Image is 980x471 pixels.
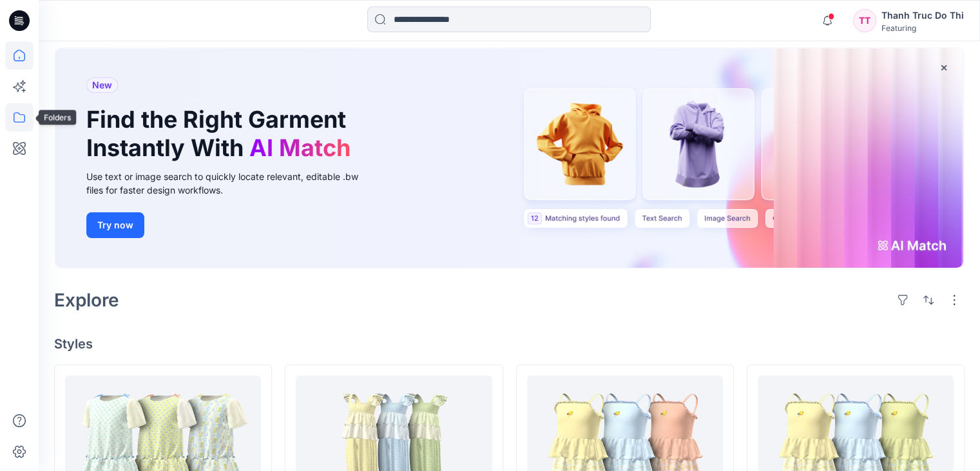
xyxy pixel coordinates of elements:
h4: Styles [54,336,965,352]
h1: Find the Right Garment Instantly With [86,106,357,161]
h2: Explore [54,290,119,310]
button: Try now [86,212,144,238]
span: New [92,77,112,93]
span: AI Match [249,134,351,162]
div: Featuring [881,23,964,33]
div: Use text or image search to quickly locate relevant, editable .bw files for faster design workflows. [86,170,376,197]
div: Thanh Truc Do Thi [881,8,964,23]
div: TT [853,9,876,32]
